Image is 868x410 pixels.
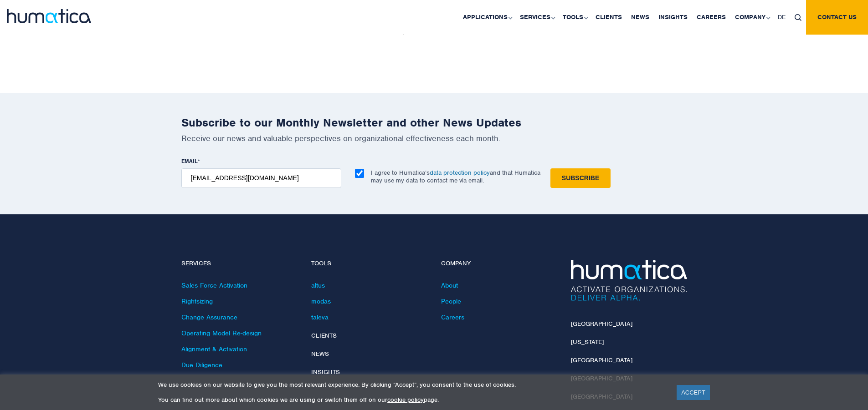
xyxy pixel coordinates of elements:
[355,169,364,178] input: I agree to Humatica’sdata protection policyand that Humatica may use my data to contact me via em...
[430,169,490,177] a: data protection policy
[311,313,329,321] a: taleva
[387,396,424,404] a: cookie policy
[181,329,262,337] a: Operating Model Re-design
[371,169,540,184] p: I agree to Humatica’s and that Humatica may use my data to contact me via email.
[311,281,325,289] a: altus
[571,260,687,301] img: Humatica
[311,350,329,358] a: News
[158,381,665,389] p: We use cookies on our website to give you the most relevant experience. By clicking “Accept”, you...
[441,313,464,321] a: Careers
[181,313,237,321] a: Change Assurance
[181,116,687,130] h2: Subscribe to our Monthly Newsletter and other News Updates
[311,368,340,376] a: Insights
[441,260,557,268] h4: Company
[441,297,461,305] a: People
[441,281,458,289] a: About
[158,396,665,404] p: You can find out more about which cookies we are using or switch them off on our page.
[778,13,786,21] span: DE
[311,260,427,268] h4: Tools
[795,14,801,21] img: search_icon
[181,297,213,305] a: Rightsizing
[181,157,198,165] span: EMAIL
[571,338,604,346] a: [US_STATE]
[7,9,91,23] img: logo
[550,168,611,188] input: Subscribe
[311,332,337,339] a: Clients
[181,361,222,369] a: Due Diligence
[311,297,331,305] a: modas
[181,260,298,268] h4: Services
[181,168,341,188] input: name@company.com
[181,281,247,289] a: Sales Force Activation
[571,320,632,328] a: [GEOGRAPHIC_DATA]
[677,385,710,400] a: ACCEPT
[181,345,247,353] a: Alignment & Activation
[571,356,632,364] a: [GEOGRAPHIC_DATA]
[181,133,687,143] p: Receive our news and valuable perspectives on organizational effectiveness each month.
